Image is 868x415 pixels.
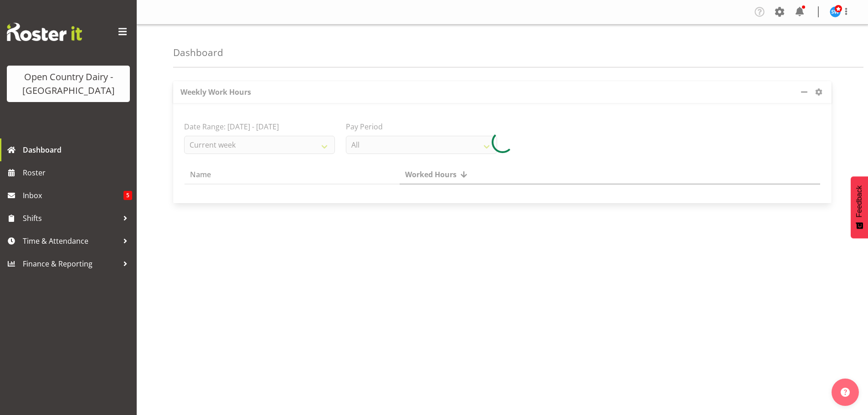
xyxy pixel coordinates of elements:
span: Feedback [855,185,863,217]
img: steve-webb7510.jpg [830,6,841,17]
span: Shifts [23,211,118,225]
h4: Dashboard [173,47,223,58]
img: help-xxl-2.png [841,388,850,397]
span: Finance & Reporting [23,257,118,271]
img: Rosterit website logo [7,23,82,41]
div: Open Country Dairy - [GEOGRAPHIC_DATA] [16,70,121,97]
span: 5 [123,191,132,200]
span: Time & Attendance [23,234,118,248]
span: Inbox [23,189,123,202]
span: Dashboard [23,143,132,157]
span: Roster [23,166,132,179]
button: Feedback - Show survey [851,176,868,238]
